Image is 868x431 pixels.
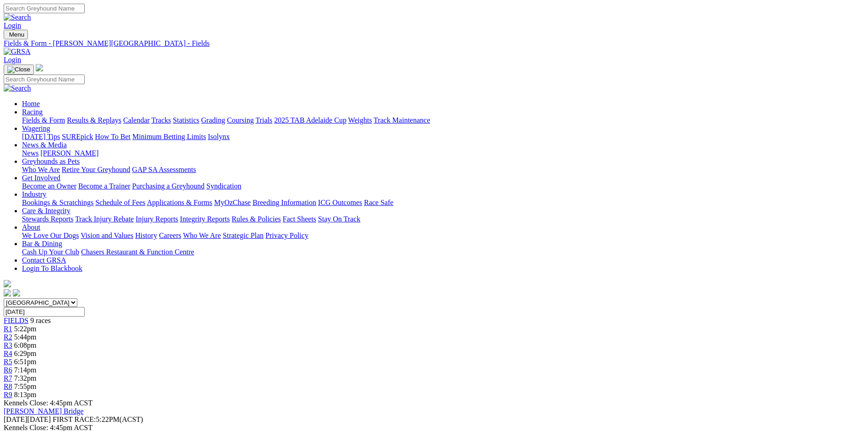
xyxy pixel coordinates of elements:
[4,48,31,56] img: GRSA
[30,317,51,324] span: 9 races
[4,325,12,333] a: R1
[22,157,80,165] a: Greyhounds as Pets
[4,30,28,39] button: Toggle navigation
[265,232,308,239] a: Privacy Policy
[14,341,37,349] span: 6:08pm
[67,116,121,124] a: Results & Replays
[22,133,60,140] a: [DATE] Tips
[135,232,157,239] a: History
[14,358,37,366] span: 6:51pm
[22,100,40,108] a: Home
[22,182,864,190] div: Get Involved
[132,182,205,190] a: Purchasing a Greyhound
[4,280,11,287] img: logo-grsa-white.png
[22,248,79,256] a: Cash Up Your Club
[81,232,133,239] a: Vision and Values
[4,333,12,341] a: R2
[364,199,393,206] a: Race Safe
[4,289,11,296] img: facebook.svg
[208,133,230,140] a: Isolynx
[4,317,28,324] a: FIELDS
[132,133,206,140] a: Minimum Betting Limits
[14,325,37,333] span: 5:22pm
[14,383,37,390] span: 7:55pm
[4,415,51,423] span: [DATE]
[283,215,316,223] a: Fact Sheets
[53,415,96,423] span: FIRST RACE:
[22,232,864,240] div: About
[4,366,12,374] a: R6
[22,174,60,182] a: Get Involved
[36,64,43,71] img: logo-grsa-white.png
[4,407,84,415] a: [PERSON_NAME] Bridge
[147,199,212,206] a: Applications & Forms
[135,215,178,223] a: Injury Reports
[95,133,131,140] a: How To Bet
[183,232,221,239] a: Who We Are
[4,374,12,382] a: R7
[214,199,251,206] a: MyOzChase
[62,133,93,140] a: SUREpick
[14,391,37,399] span: 8:13pm
[22,108,43,116] a: Racing
[151,116,171,124] a: Tracks
[95,199,145,206] a: Schedule of Fees
[7,66,30,73] img: Close
[13,289,20,296] img: twitter.svg
[318,215,360,223] a: Stay On Track
[22,149,864,157] div: News & Media
[22,124,50,132] a: Wagering
[22,264,82,272] a: Login To Blackbook
[232,215,281,223] a: Rules & Policies
[14,366,37,374] span: 7:14pm
[81,248,194,256] a: Chasers Restaurant & Function Centre
[173,116,199,124] a: Statistics
[223,232,264,239] a: Strategic Plan
[22,190,46,198] a: Industry
[22,116,864,124] div: Racing
[4,4,85,13] input: Search
[201,116,225,124] a: Grading
[22,166,60,173] a: Who We Are
[9,31,24,38] span: Menu
[4,341,12,349] a: R3
[22,149,38,157] a: News
[253,199,316,206] a: Breeding Information
[206,182,241,190] a: Syndication
[53,415,143,423] span: 5:22PM(ACST)
[4,383,12,390] a: R8
[123,116,150,124] a: Calendar
[22,215,73,223] a: Stewards Reports
[22,223,40,231] a: About
[78,182,130,190] a: Become a Trainer
[4,415,27,423] span: [DATE]
[14,374,37,382] span: 7:32pm
[4,399,92,407] span: Kennels Close: 4:45pm ACST
[62,166,130,173] a: Retire Your Greyhound
[22,199,864,207] div: Industry
[4,75,85,84] input: Search
[4,84,31,92] img: Search
[22,116,65,124] a: Fields & Form
[348,116,372,124] a: Weights
[4,22,21,29] a: Login
[4,39,864,48] a: Fields & Form - [PERSON_NAME][GEOGRAPHIC_DATA] - Fields
[318,199,362,206] a: ICG Outcomes
[374,116,430,124] a: Track Maintenance
[75,215,134,223] a: Track Injury Rebate
[4,307,85,317] input: Select date
[4,350,12,357] a: R4
[22,240,62,248] a: Bar & Dining
[4,391,12,399] a: R9
[22,133,864,141] div: Wagering
[4,56,21,64] a: Login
